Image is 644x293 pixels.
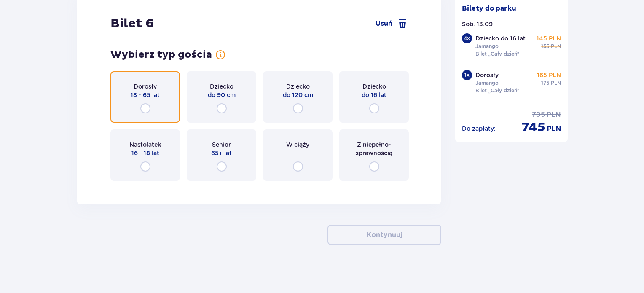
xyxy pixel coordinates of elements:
p: 155 [541,43,549,50]
p: PLN [551,79,561,87]
p: PLN [551,43,561,50]
div: 4 x [462,33,472,43]
p: Dorosły [134,82,157,91]
p: do 120 cm [283,91,313,99]
p: Jamango [475,43,499,50]
p: 795 [532,110,545,119]
p: Kontynuuj [367,230,402,239]
p: do 90 cm [208,91,236,99]
p: 65+ lat [211,149,232,157]
p: PLN [547,110,561,119]
p: 745 [522,119,545,135]
p: Wybierz typ gościa [110,48,212,61]
p: Bilet „Cały dzień” [475,87,520,94]
button: Kontynuuj [327,225,441,245]
p: Dorosły [475,71,499,79]
p: Bilet „Cały dzień” [475,50,520,58]
p: Sob. 13.09 [462,20,493,28]
p: Dziecko [362,82,386,91]
p: Jamango [475,79,499,87]
p: 145 PLN [537,34,561,43]
p: 175 [541,79,549,87]
p: 165 PLN [537,71,561,79]
p: Senior [212,140,231,149]
p: 18 - 65 lat [131,91,160,99]
span: Usuń [376,19,392,28]
p: Bilet 6 [110,16,154,32]
a: Usuń [376,19,408,29]
p: PLN [547,124,561,134]
p: 16 - 18 lat [131,149,159,157]
div: 1 x [462,70,472,80]
p: Dziecko [286,82,310,91]
p: Nastolatek [129,140,161,149]
p: Dziecko do 16 lat [475,34,526,43]
p: Z niepełno­sprawnością [347,140,401,157]
p: W ciąży [286,140,309,149]
p: Bilety do parku [462,4,516,13]
p: Do zapłaty : [462,124,496,133]
p: Dziecko [210,82,233,91]
p: do 16 lat [362,91,386,99]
